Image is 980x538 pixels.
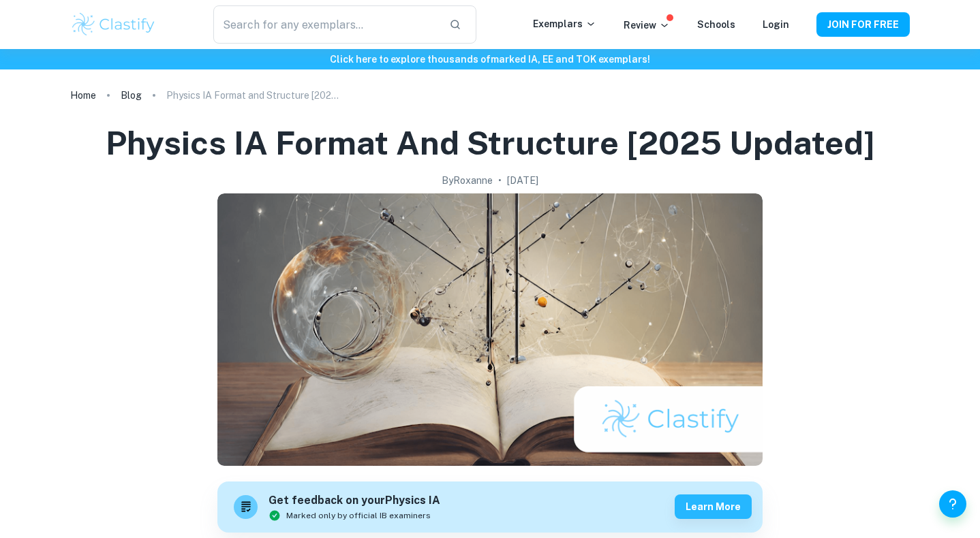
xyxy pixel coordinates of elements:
a: Schools [697,19,735,30]
button: Help and Feedback [939,490,966,518]
input: Search for any exemplars... [213,5,438,44]
p: Physics IA Format and Structure [2025 updated] [166,88,343,103]
h1: Physics IA Format and Structure [2025 updated] [106,121,875,165]
img: Clastify logo [70,11,157,38]
p: • [498,173,502,188]
h6: Get feedback on your Physics IA [269,492,440,509]
h6: Click here to explore thousands of marked IA, EE and TOK exemplars ! [3,52,977,67]
a: Home [70,86,96,105]
span: Marked only by official IB examiners [286,509,431,522]
img: Physics IA Format and Structure [2025 updated] cover image [217,193,763,466]
a: Blog [121,86,142,105]
a: Get feedback on yourPhysics IAMarked only by official IB examinersLearn more [217,481,763,533]
p: Review [624,18,670,33]
button: Learn more [675,494,752,519]
p: Exemplars [533,16,596,31]
h2: By Roxanne [442,173,493,188]
button: JOIN FOR FREE [816,12,910,37]
h2: [DATE] [507,173,538,188]
a: Login [763,19,789,30]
